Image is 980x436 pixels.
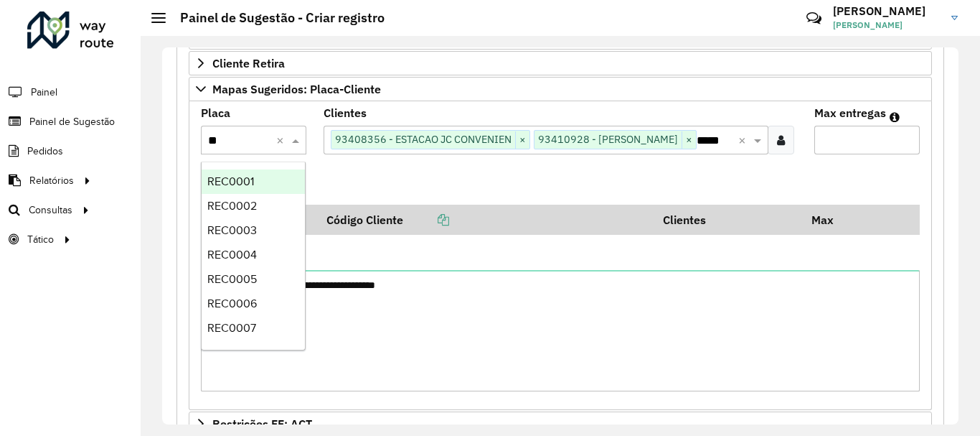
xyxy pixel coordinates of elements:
span: 93408356 - ESTACAO JC CONVENIEN [331,131,515,148]
span: REC0006 [207,297,257,310]
a: Restrições FF: ACT [189,412,932,436]
h2: Painel de Sugestão - Criar registro [166,10,385,26]
a: Contato Rápido [798,3,829,34]
em: Máximo de clientes que serão colocados na mesma rota com os clientes informados [890,111,900,123]
span: REC0002 [207,200,257,212]
th: Código Cliente [317,205,654,235]
th: Clientes [653,205,801,235]
ng-dropdown-panel: Options list [201,162,306,351]
span: Restrições FF: ACT [212,418,312,430]
span: Painel [31,85,57,100]
span: Painel de Sugestão [29,114,115,129]
span: Consultas [29,203,72,218]
span: Tático [27,232,54,247]
label: Max entregas [814,104,886,121]
span: Relatórios [29,173,74,188]
span: 93410928 - [PERSON_NAME] [534,131,682,148]
th: Max [801,205,859,235]
span: REC0001 [207,175,254,187]
label: Placa [201,104,230,121]
span: [PERSON_NAME] [833,19,941,32]
span: Mapas Sugeridos: Placa-Cliente [212,83,381,95]
span: Clear all [276,131,288,149]
span: Cliente Retira [212,57,285,69]
span: REC0007 [207,322,256,334]
a: Copiar [403,213,449,227]
span: × [515,131,529,149]
a: Cliente Retira [189,51,932,75]
span: × [682,131,696,149]
span: Pedidos [27,144,63,159]
a: Mapas Sugeridos: Placa-Cliente [189,77,932,101]
div: Mapas Sugeridos: Placa-Cliente [189,101,932,411]
label: Clientes [324,104,367,121]
span: REC0005 [207,273,257,285]
span: REC0003 [207,224,257,236]
h3: [PERSON_NAME] [833,4,941,18]
span: Clear all [738,131,750,149]
span: REC0004 [207,249,257,261]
